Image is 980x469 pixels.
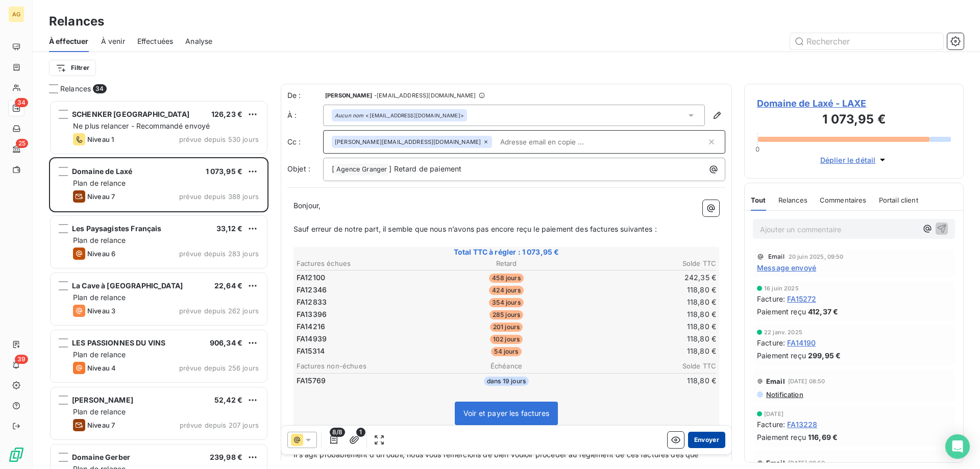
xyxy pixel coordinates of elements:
[325,92,372,98] span: [PERSON_NAME]
[768,254,785,260] span: Email
[180,421,259,429] span: prévue depuis 207 jours
[820,196,867,204] span: Commentaires
[577,361,717,372] th: Solde TTC
[73,121,210,130] span: Ne plus relancer - Recommandé envoyé
[179,250,259,258] span: prévue depuis 283 jours
[577,375,717,386] td: 118,80 €
[206,167,243,176] span: 1 073,95 €
[757,306,806,317] span: Paiement reçu
[764,285,799,291] span: 16 juin 2025
[764,329,802,335] span: 22 janv. 2025
[766,377,785,385] span: Email
[484,377,529,386] span: dans 19 jours
[757,350,806,361] span: Paiement reçu
[751,196,766,204] span: Tout
[789,254,844,260] span: 20 juin 2025, 09:50
[330,428,345,437] span: 8/8
[296,375,435,386] td: FA15769
[297,322,325,332] span: FA14216
[296,361,435,372] th: Factures non-échues
[489,310,523,319] span: 285 jours
[577,297,717,308] td: 118,80 €
[211,110,242,118] span: 126,23 €
[335,139,481,145] span: [PERSON_NAME][EMAIL_ADDRESS][DOMAIN_NAME]
[463,409,549,417] span: Voir et payer les factures
[73,350,126,359] span: Plan de relance
[764,411,783,417] span: [DATE]
[945,434,970,459] div: Open Intercom Messenger
[489,298,523,307] span: 354 jours
[808,432,838,442] span: 116,69 €
[817,154,891,166] button: Déplier le détail
[757,337,785,348] span: Facture :
[808,350,841,361] span: 299,95 €
[72,338,165,347] span: LES PASSIONNES DU VINS
[72,224,162,233] span: Les Paysagistes Français
[287,110,323,120] label: À :
[688,432,725,448] button: Envoyer
[93,84,106,93] span: 34
[16,139,28,148] span: 25
[356,428,365,437] span: 1
[293,225,657,233] span: Sauf erreur de notre part, il semble que nous n’avons pas encore reçu le paiement des factures su...
[87,192,115,201] span: Niveau 7
[297,309,327,319] span: FA13396
[335,164,388,176] span: Agence Granger
[436,258,576,269] th: Retard
[489,286,523,295] span: 424 jours
[577,258,717,269] th: Solde TTC
[788,460,825,466] span: [DATE] 09:50
[179,307,259,315] span: prévue depuis 262 jours
[287,90,323,101] span: De :
[787,419,817,430] span: FA13228
[60,84,91,94] span: Relances
[49,36,89,46] span: À effectuer
[389,164,461,173] span: ] Retard de paiement
[374,92,476,98] span: - [EMAIL_ADDRESS][DOMAIN_NAME]
[491,347,521,356] span: 54 jours
[757,262,816,273] span: Message envoyé
[87,135,114,143] span: Niveau 1
[788,378,825,384] span: [DATE] 08:50
[87,250,115,258] span: Niveau 6
[489,274,523,283] span: 458 jours
[766,459,785,467] span: Email
[577,309,717,320] td: 118,80 €
[490,335,523,344] span: 102 jours
[210,338,242,347] span: 906,34 €
[332,164,334,173] span: [
[436,361,576,372] th: Échéance
[73,179,126,187] span: Plan de relance
[15,98,28,107] span: 34
[757,293,785,304] span: Facture :
[820,155,876,165] span: Déplier le détail
[757,419,785,430] span: Facture :
[87,421,115,429] span: Niveau 7
[757,110,951,131] h3: 1 073,95 €
[73,236,126,244] span: Plan de relance
[879,196,918,204] span: Portail client
[49,100,268,469] div: grid
[787,293,816,304] span: FA15272
[72,453,130,461] span: Domaine Gerber
[179,364,259,372] span: prévue depuis 256 jours
[15,355,28,364] span: 39
[757,96,951,110] span: Domaine de Laxé - LAXE
[297,285,327,295] span: FA12346
[49,60,96,76] button: Filtrer
[179,135,259,143] span: prévue depuis 530 jours
[101,36,125,46] span: À venir
[787,337,816,348] span: FA14190
[757,432,806,442] span: Paiement reçu
[72,396,133,404] span: [PERSON_NAME]
[296,258,435,269] th: Factures échues
[297,346,325,356] span: FA15314
[297,297,327,307] span: FA12833
[214,281,242,290] span: 22,64 €
[73,293,126,302] span: Plan de relance
[179,192,259,201] span: prévue depuis 388 jours
[778,196,807,204] span: Relances
[577,321,717,332] td: 118,80 €
[8,447,24,463] img: Logo LeanPay
[755,145,759,153] span: 0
